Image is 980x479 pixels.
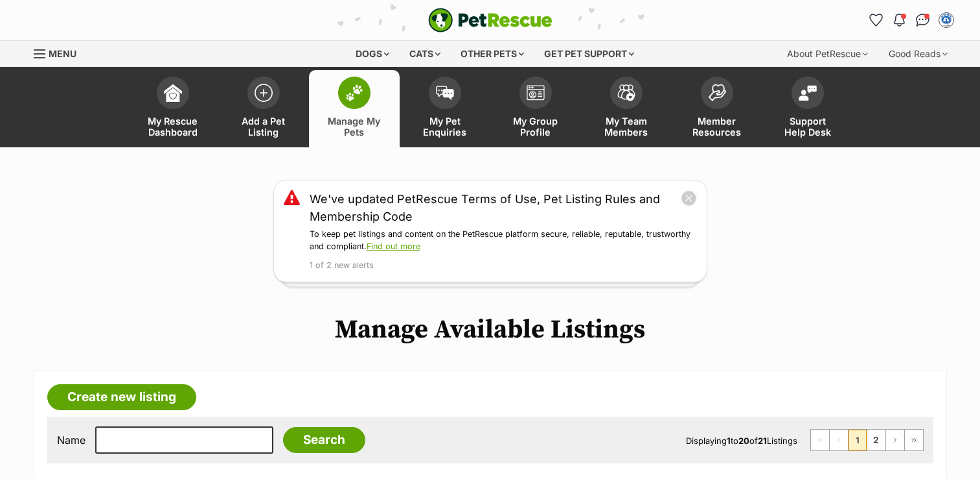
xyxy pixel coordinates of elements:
[325,116,383,138] span: Manage My Pets
[367,241,420,251] a: Find out more
[617,84,635,101] img: team-members-icon-5396bd8760b3fe7c0b43da4ab00e1e3bb1a5d9ba89233759b79545d2d3fc5d0d.svg
[535,41,643,67] div: Get pet support
[686,436,797,446] span: Displaying to of Listings
[128,70,218,147] a: My Rescue Dashboard
[886,430,904,450] a: Next page
[490,70,581,147] a: My Group Profile
[849,430,867,450] span: Page 1
[34,41,85,64] a: Menu
[347,41,398,67] div: Dogs
[866,10,957,31] ul: Account quick links
[889,10,910,31] button: Notifications
[57,434,85,446] label: Name
[681,190,697,206] button: close
[400,70,490,147] a: My Pet Enquiries
[916,14,929,27] img: chat-41dd97257d64d25036548639549fe6c8038ab92f7586957e7f3b1b290dea8141.svg
[758,436,767,446] strong: 21
[310,228,697,253] p: To keep pet listings and content on the PetRescue platform secure, reliable, reputable, trustwort...
[310,260,697,272] p: 1 of 2 new alerts
[905,430,923,450] a: Last page
[738,436,749,446] strong: 20
[283,427,365,453] input: Search
[47,384,196,410] a: Create new listing
[762,70,853,147] a: Support Help Desk
[597,116,655,138] span: My Team Members
[810,429,924,451] nav: Pagination
[894,14,904,27] img: notifications-46538b983faf8c2785f20acdc204bb7945ddae34d4c08c2a6579f10ce5e182be.svg
[830,430,848,450] span: Previous page
[436,86,454,100] img: pet-enquiries-icon-7e3ad2cf08bfb03b45e93fb7055b45f3efa6380592205ae92323e6603595dc1f.svg
[913,10,933,31] a: Conversations
[451,41,533,67] div: Other pets
[940,14,953,27] img: Mary Geyer profile pic
[799,85,817,101] img: help-desk-icon-fdf02630f3aa405de69fd3d07c3f3aa587a6932b1a1747fa1d2bba05be0121f9.svg
[416,116,474,138] span: My Pet Enquiries
[880,41,957,67] div: Good Reads
[400,41,450,67] div: Cats
[936,10,957,31] button: My account
[255,84,273,102] img: add-pet-listing-icon-0afa8454b4691262ce3f59096e99ab1cd57d4a30225e0717b998d2c9b9846f56.svg
[144,116,202,138] span: My Rescue Dashboard
[310,190,681,225] a: We've updated PetRescue Terms of Use, Pet Listing Rules and Membership Code
[866,10,887,31] a: Favourites
[428,8,553,32] img: logo-e224e6f780fb5917bec1dbf3a21bbac754714ae5b6737aabdf751b685950b380.svg
[428,8,553,32] a: PetRescue
[688,116,746,138] span: Member Resources
[778,41,877,67] div: About PetRescue
[164,84,182,102] img: dashboard-icon-eb2f2d2d3e046f16d808141f083e7271f6b2e854fb5c12c21221c1fb7104beca.svg
[345,84,363,101] img: manage-my-pets-icon-02211641906a0b7f246fdf0571729dbe1e7629f14944591b6c1af311fb30b64b.svg
[507,116,565,138] span: My Group Profile
[527,85,545,101] img: group-profile-icon-3fa3cf56718a62981997c0bc7e787c4b2cf8bcc04b72c1350f741eb67cf2f40e.svg
[811,430,829,450] span: First page
[779,116,837,138] span: Support Help Desk
[234,116,293,138] span: Add a Pet Listing
[218,70,309,147] a: Add a Pet Listing
[867,430,885,450] a: Page 2
[708,84,726,101] img: member-resources-icon-8e73f808a243e03378d46382f2149f9095a855e16c252ad45f914b54edf8863c.svg
[727,436,731,446] strong: 1
[49,48,76,59] span: Menu
[309,70,400,147] a: Manage My Pets
[581,70,672,147] a: My Team Members
[672,70,762,147] a: Member Resources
